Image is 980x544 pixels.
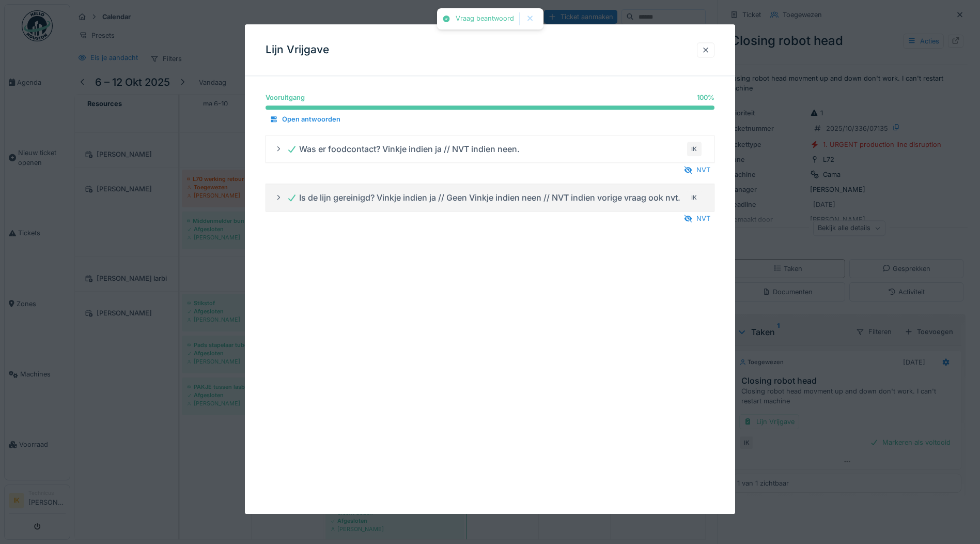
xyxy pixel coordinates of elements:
div: NVT [680,212,714,226]
summary: Is de lijn gereinigd? Vinkje indien ja // Geen Vinkje indien neen // NVT indien vorige vraag ook ... [270,188,710,207]
div: Open antwoorden [266,113,345,127]
div: 100 % [697,93,714,102]
div: Vooruitgang [266,93,305,102]
h3: Lijn Vrijgave [266,43,329,56]
progress: 100 % [266,106,714,110]
div: NVT [680,163,714,177]
div: IK [687,190,702,205]
div: Vraag beantwoord [456,14,514,23]
div: Is de lijn gereinigd? Vinkje indien ja // Geen Vinkje indien neen // NVT indien vorige vraag ook ... [287,191,680,204]
div: IK [687,142,702,156]
summary: Was er foodcontact? Vinkje indien ja // NVT indien neen.IK [270,140,710,159]
div: Was er foodcontact? Vinkje indien ja // NVT indien neen. [287,143,520,155]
